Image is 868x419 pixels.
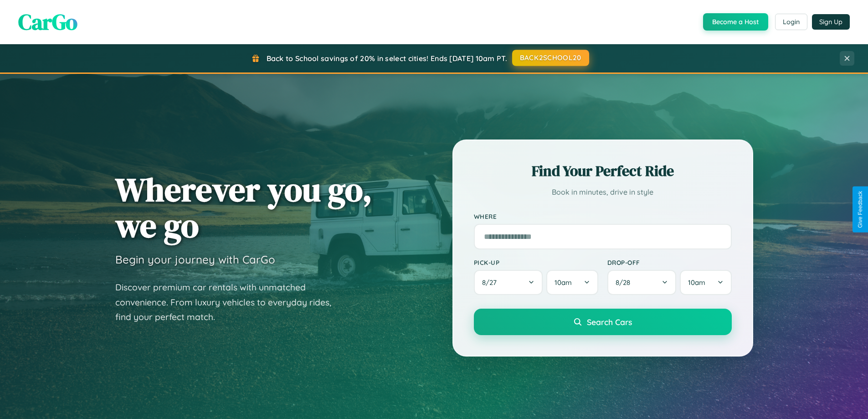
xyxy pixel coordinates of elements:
label: Drop-off [607,259,732,266]
span: 10am [688,278,705,287]
h2: Find Your Perfect Ride [474,161,732,181]
button: 10am [680,270,731,295]
div: Give Feedback [857,191,863,228]
label: Pick-up [474,259,598,266]
label: Where [474,212,732,220]
span: Back to School savings of 20% in select cities! Ends [DATE] 10am PT. [267,54,507,63]
span: 10am [555,278,572,287]
span: CarGo [18,7,77,37]
button: Sign Up [812,14,850,30]
span: 8 / 27 [482,278,501,287]
span: 8 / 28 [616,278,635,287]
h3: Begin your journey with CarGo [115,253,275,266]
button: Login [775,14,807,30]
h1: Wherever you go, we go [115,171,372,243]
button: 10am [546,270,598,295]
span: Search Cars [587,317,632,327]
p: Book in minutes, drive in style [474,186,732,199]
button: Become a Host [703,13,768,31]
button: 8/27 [474,270,543,295]
button: BACK2SCHOOL20 [512,50,589,66]
p: Discover premium car rentals with unmatched convenience. From luxury vehicles to everyday rides, ... [115,280,343,325]
button: Search Cars [474,309,732,335]
button: 8/28 [607,270,677,295]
